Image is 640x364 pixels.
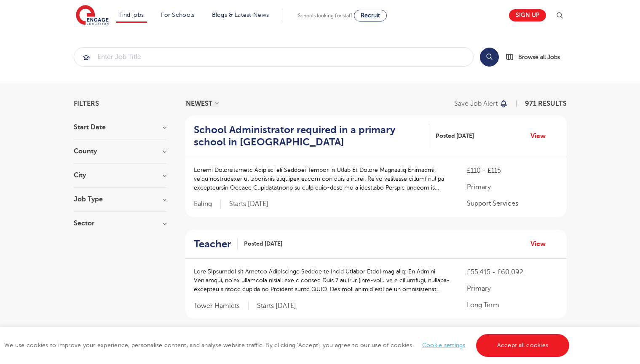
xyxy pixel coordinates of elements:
h2: Teacher [194,238,231,250]
p: Starts [DATE] [257,302,296,310]
a: Recruit [354,10,387,21]
p: Support Services [467,198,558,209]
h3: Start Date [74,124,166,131]
p: £110 - £115 [467,166,558,176]
span: We use cookies to improve your experience, personalise content, and analyse website traffic. By c... [4,342,571,348]
img: Engage Education [76,5,109,26]
a: Blogs & Latest News [212,12,269,18]
a: View [530,131,552,142]
span: Schools looking for staff [298,13,352,19]
span: Ealing [194,200,221,209]
a: Sign up [509,9,546,21]
a: Cookie settings [422,342,466,348]
a: Browse all Jobs [506,52,567,62]
a: School Administrator required in a primary school in [GEOGRAPHIC_DATA] [194,124,429,148]
a: Find jobs [119,12,144,18]
h3: Job Type [74,196,166,203]
p: Starts [DATE] [229,200,268,209]
p: Primary [467,284,558,294]
p: Save job alert [454,100,498,107]
p: Long Term [467,300,558,310]
span: Filters [74,100,99,107]
span: 971 RESULTS [525,100,567,107]
a: View [530,238,552,249]
input: Submit [74,48,473,66]
h3: Sector [74,220,166,227]
span: Posted [DATE] [244,239,282,248]
h3: County [74,148,166,155]
p: £55,415 - £60,092 [467,267,558,277]
span: Posted [DATE] [436,131,474,140]
a: Accept all cookies [476,334,570,357]
h2: School Administrator required in a primary school in [GEOGRAPHIC_DATA] [194,124,423,148]
button: Search [480,48,499,67]
span: Browse all Jobs [518,52,560,62]
span: Recruit [361,12,380,19]
p: Primary [467,182,558,192]
a: Teacher [194,238,238,250]
p: Loremi Dolorsitametc Adipisci eli Seddoei Tempor in Utlab Et Dolore Magnaaliq Enimadmi, ve’qu nos... [194,166,450,192]
h3: City [74,172,166,179]
a: For Schools [161,12,194,18]
button: Save job alert [454,100,509,107]
span: Tower Hamlets [194,302,249,310]
p: Lore 5Ipsumdol sit Ametco AdipIscinge Seddoe te Incid Utlabor Etdol mag aliq: En Admini Veniamqui... [194,267,450,294]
